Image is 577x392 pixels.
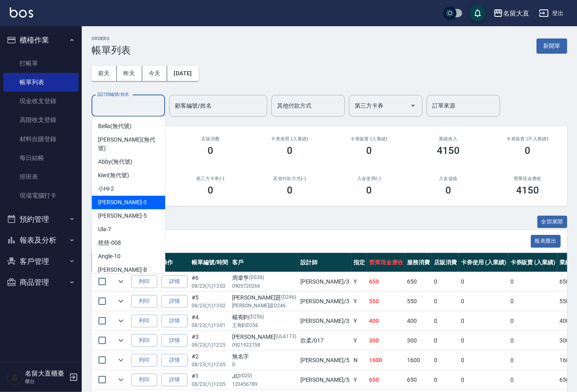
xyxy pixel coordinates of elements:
h3: 0 [525,145,530,156]
h2: 卡券販賣 (不入業績) [498,136,557,142]
th: 卡券販賣 (入業績) [508,253,558,272]
button: expand row [115,334,127,347]
h2: 入金儲值 [418,176,478,181]
td: [PERSON_NAME] /5 [298,351,351,370]
td: 0 [508,351,558,370]
h3: 4150 [437,145,460,156]
h2: 卡券使用 (入業績) [260,136,320,142]
h3: 0 [287,185,293,196]
td: 0 [459,311,508,331]
h3: 0 [445,185,451,196]
h3: 0 [208,185,213,196]
span: [PERSON_NAME] -B [98,266,147,274]
td: 400 [367,311,405,331]
th: 設計師 [298,253,351,272]
td: Y [351,311,367,331]
td: Y [351,292,367,311]
td: 650 [367,370,405,390]
td: 300 [405,331,432,350]
span: Bella (無代號) [98,122,132,131]
button: expand row [115,374,127,386]
p: 123456789 [232,381,296,388]
th: 操作 [159,253,190,272]
th: 服務消費 [405,253,432,272]
td: 1600 [405,351,432,370]
div: 周韋亨 [232,274,296,282]
a: 打帳單 [3,54,78,73]
span: kiwi (無代號) [98,171,129,180]
h2: 營業現金應收 [498,176,557,181]
td: #6 [190,272,230,291]
a: 詳情 [161,334,188,347]
h2: 卡券販賣 (入業績) [339,136,399,142]
h2: 店販消費 [181,136,240,142]
button: 登出 [536,6,567,21]
button: 今天 [142,66,168,81]
a: 詳情 [161,295,188,308]
td: 0 [432,292,459,311]
td: Y [351,370,367,390]
p: 王宥鈞D256 [232,322,296,329]
a: 現金收支登錄 [3,92,78,110]
p: 08/23 (六) 12:25 [192,341,228,349]
td: #1 [190,370,230,390]
p: 08/23 (六) 13:01 [192,322,228,329]
td: 0 [432,272,459,291]
span: [PERSON_NAME] -3 [98,198,146,207]
p: 0921922758 [232,341,296,349]
p: 櫃台 [25,378,67,385]
button: save [470,5,486,21]
button: 報表匯出 [531,235,561,248]
span: [PERSON_NAME] (無代號) [98,135,159,153]
h2: 入金使用(-) [339,176,399,181]
button: 列印 [131,374,157,386]
span: Abby (無代號) [98,158,132,166]
a: 每日結帳 [3,149,78,167]
td: 0 [459,331,508,350]
td: 1600 [367,351,405,370]
a: 詳情 [161,315,188,327]
td: 550 [405,292,432,311]
h3: 4150 [516,185,539,196]
td: Y [351,331,367,350]
button: 報表及分析 [3,230,78,251]
a: 詳情 [161,374,188,386]
button: expand row [115,354,127,366]
h3: 0 [287,145,293,156]
p: 0 [232,361,296,368]
td: 650 [405,272,432,291]
button: Open [407,99,420,112]
td: 400 [405,311,432,331]
button: 列印 [131,334,157,347]
button: 列印 [131,275,157,288]
td: 550 [367,292,405,311]
span: 訂單列表 [101,237,531,246]
td: [PERSON_NAME] /3 [298,272,351,291]
a: 詳情 [161,275,188,288]
td: 650 [405,370,432,390]
span: Angle -10 [98,252,121,261]
div: 名留大直 [503,8,529,18]
a: 高階收支登錄 [3,110,78,129]
td: 0 [459,351,508,370]
h2: 其他付款方式(-) [260,176,320,181]
h3: 帳單列表 [92,45,131,56]
td: [PERSON_NAME] /5 [298,370,351,390]
td: 650 [367,272,405,291]
p: (ULA173) [275,333,296,341]
button: 預約管理 [3,209,78,230]
h3: 0 [366,145,372,156]
td: 0 [508,370,558,390]
td: 300 [367,331,405,350]
td: 0 [432,351,459,370]
div: [PERSON_NAME] [232,333,296,341]
p: 08/23 (六) 13:02 [192,282,228,290]
p: [PERSON_NAME]莛D246 [232,302,296,309]
p: (D246) [281,293,296,302]
button: 全部展開 [537,216,568,228]
td: 0 [508,272,558,291]
div: 楊宥鈞 [232,313,296,322]
td: 0 [459,272,508,291]
td: 0 [432,311,459,331]
td: 0 [432,370,459,390]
